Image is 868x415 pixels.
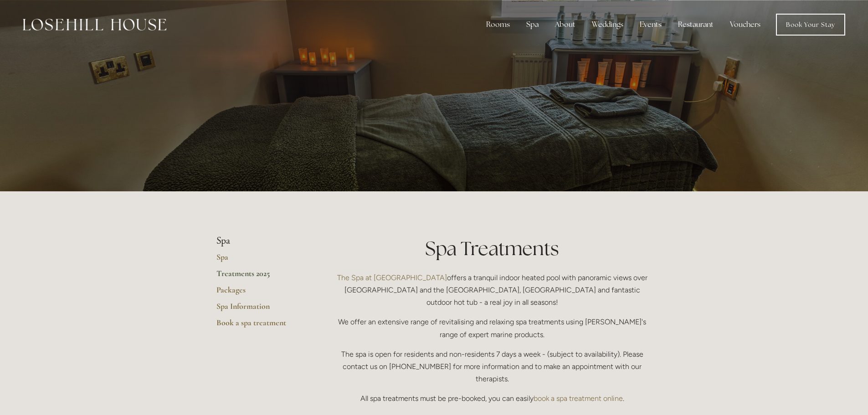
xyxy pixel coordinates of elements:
p: All spa treatments must be pre-booked, you can easily . [333,392,652,405]
div: Spa [519,15,546,34]
div: Events [632,15,669,34]
a: Book Your Stay [776,14,845,36]
a: Vouchers [723,15,768,34]
h1: Spa Treatments [333,235,652,262]
div: About [548,15,583,34]
p: The spa is open for residents and non-residents 7 days a week - (subject to availability). Please... [333,348,652,385]
img: Losehill House [23,19,166,31]
a: Treatments 2025 [216,268,303,285]
a: Book a spa treatment [216,318,303,334]
li: Spa [216,235,303,247]
a: book a spa treatment online [534,394,623,403]
div: Weddings [585,15,631,34]
div: Rooms [479,15,517,34]
a: Packages [216,285,303,301]
p: offers a tranquil indoor heated pool with panoramic views over [GEOGRAPHIC_DATA] and the [GEOGRAP... [333,272,652,309]
a: Spa [216,252,303,268]
a: The Spa at [GEOGRAPHIC_DATA] [337,273,447,282]
p: We offer an extensive range of revitalising and relaxing spa treatments using [PERSON_NAME]'s ran... [333,316,652,340]
div: Restaurant [671,15,721,34]
a: Spa Information [216,301,303,318]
